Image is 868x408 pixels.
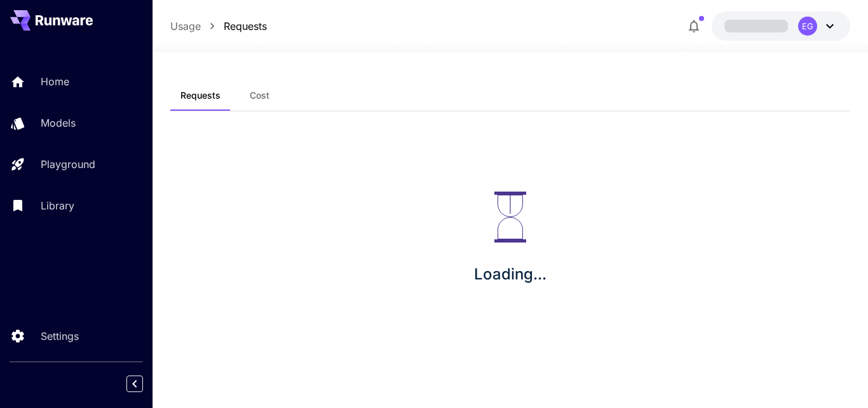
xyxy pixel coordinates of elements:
p: Loading... [474,263,546,286]
button: Collapse sidebar [126,376,143,392]
nav: breadcrumb [170,18,267,34]
a: Usage [170,18,201,34]
button: EG [712,11,850,41]
p: Home [41,74,69,89]
span: Cost [250,90,269,101]
p: Playground [41,157,95,172]
a: Requests [224,18,267,34]
span: Requests [180,90,220,101]
p: Models [41,115,76,130]
div: EG [798,17,817,36]
p: Library [41,198,74,213]
p: Settings [41,328,79,344]
div: Collapse sidebar [136,372,153,395]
